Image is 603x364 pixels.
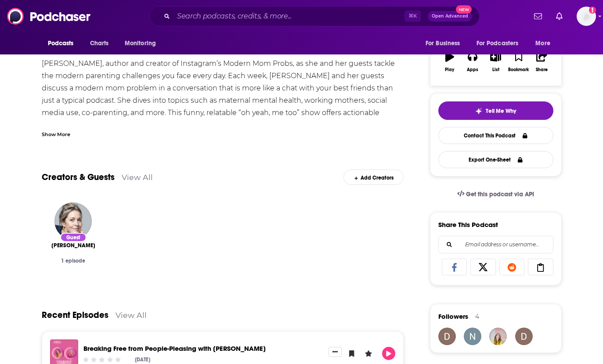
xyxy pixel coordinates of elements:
[428,11,472,22] button: Open AdvancedNew
[125,37,156,50] span: Monitoring
[404,11,421,22] span: ⌘ K
[7,8,91,25] img: Podchaser - Follow, Share and Rate Podcasts
[484,46,507,78] button: List
[589,7,596,14] svg: Add a profile image
[135,357,150,363] div: [DATE]
[173,9,404,23] input: Search podcasts, credits, & more...
[122,173,153,182] a: View All
[530,46,553,78] button: Share
[42,58,404,131] div: [PERSON_NAME], author and creator of Instagram’s Modern Mom Probs, as she and her guests tackle t...
[471,35,531,52] button: open menu
[507,46,530,78] button: Bookmark
[515,328,533,345] img: thenamesofthediva77
[329,347,342,357] button: Show More Button
[464,328,481,345] img: neversayneveragain553
[528,259,553,275] a: Copy Link
[438,151,553,168] button: Export One-Sheet
[84,35,114,52] a: Charts
[531,9,545,24] a: Show notifications dropdown
[438,127,553,144] a: Contact This Podcast
[529,35,561,52] button: open menu
[577,7,596,26] img: User Profile
[60,233,87,242] div: Guest
[450,184,542,205] a: Get this podcast via API
[82,357,122,363] div: Community Rating: 0 out of 5
[475,313,479,321] div: 4
[51,242,95,249] span: [PERSON_NAME]
[149,6,480,26] div: Search podcasts, credits, & more...
[536,67,548,72] div: Share
[42,310,108,321] a: Recent Episodes
[438,101,553,120] button: tell me why sparkleTell Me Why
[438,312,468,321] span: Followers
[552,9,566,24] a: Show notifications dropdown
[419,35,471,52] button: open menu
[508,67,529,72] div: Bookmark
[345,347,358,360] button: Bookmark Episode
[438,220,498,229] h3: Share This Podcast
[42,35,85,52] button: open menu
[577,7,596,26] button: Show profile menu
[446,236,546,253] input: Email address or username...
[470,259,496,275] a: Share on X/Twitter
[492,67,499,72] div: List
[343,169,404,185] div: Add Creators
[48,37,74,50] span: Podcasts
[90,37,109,50] span: Charts
[116,310,147,320] a: View All
[466,191,534,198] span: Get this podcast via API
[477,37,519,50] span: For Podcasters
[49,258,98,264] div: 1 episode
[461,46,484,78] button: Apps
[438,328,456,345] img: dreamsarentmadeof55
[42,172,115,183] a: Creators & Guests
[119,35,167,52] button: open menu
[489,328,507,345] img: taraclark
[456,5,472,14] span: New
[54,202,92,240] img: Sara Petersen
[432,14,468,18] span: Open Advanced
[83,344,266,353] a: Breaking Free from People-Pleasing with Kati Morton
[475,108,482,115] img: tell me why sparkle
[382,347,395,360] button: Play
[442,259,467,275] a: Share on Facebook
[535,37,550,50] span: More
[362,347,375,360] button: Leave a Rating
[499,259,525,275] a: Share on Reddit
[426,37,460,50] span: For Business
[467,67,478,72] div: Apps
[445,67,454,72] div: Play
[438,236,553,253] div: Search followers
[577,7,596,26] span: Logged in as autumncomm
[438,46,461,78] button: Play
[51,242,95,249] a: Sara Petersen
[486,108,516,115] span: Tell Me Why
